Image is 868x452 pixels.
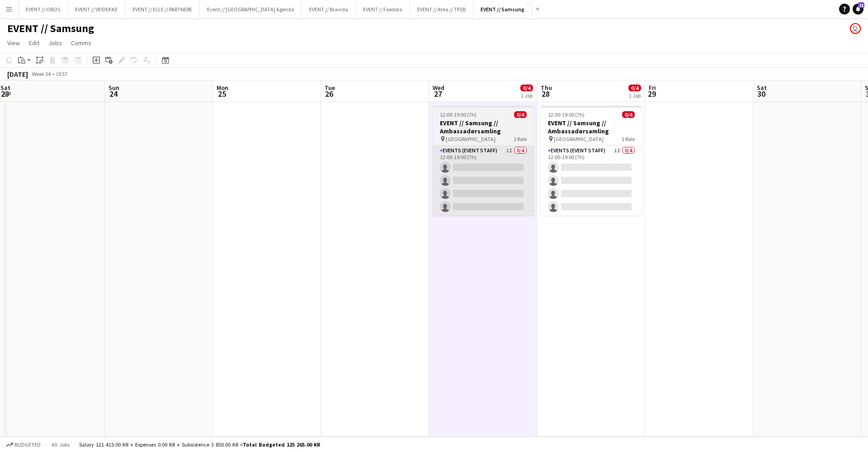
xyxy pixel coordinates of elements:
span: 28 [539,89,552,99]
button: EVENT // VEIDEKKE [68,0,125,18]
a: Jobs [45,37,66,49]
span: 0/4 [514,111,527,118]
span: Fri [649,84,656,92]
app-job-card: 12:00-19:00 (7h)0/4EVENT // Samsung // Ambassadørsamling [GEOGRAPHIC_DATA]1 RoleEvents (Event Sta... [541,106,642,216]
app-card-role: Events (Event Staff)1I0/412:00-19:00 (7h) [541,146,642,216]
span: 29 [647,89,656,99]
span: 12:00-19:00 (7h) [548,111,585,118]
span: Comms [71,39,91,47]
span: 0/4 [628,85,641,91]
span: Total Budgeted 125 265.00 KR [243,441,320,448]
span: Wed [433,84,444,92]
span: Sun [108,84,119,92]
button: Budgeted [5,440,42,450]
h3: EVENT // Samsung // Ambassadørsamling [541,119,642,135]
app-job-card: 12:00-19:00 (7h)0/4EVENT // Samsung // Ambassadørsamling [GEOGRAPHIC_DATA]1 RoleEvents (Event Sta... [433,106,534,216]
span: Sat [0,84,10,92]
span: 30 [755,89,767,99]
button: EVENT // ELLE // PARTNERE [125,0,200,18]
span: 1 Role [622,136,635,142]
span: [GEOGRAPHIC_DATA] [446,136,495,142]
div: [DATE] [7,70,28,79]
span: [GEOGRAPHIC_DATA] [554,136,604,142]
span: Jobs [48,39,62,47]
div: CEST [56,71,68,77]
span: Budgeted [14,442,41,448]
span: Week 34 [30,71,52,77]
div: 1 Job [521,92,533,99]
span: 1 Role [514,136,527,142]
span: 27 [431,89,444,99]
span: 26 [323,89,335,99]
span: 24 [107,89,119,99]
span: Tue [325,84,335,92]
h1: EVENT // Samsung [7,22,94,35]
span: 0/4 [520,85,533,91]
a: View [4,37,24,49]
span: Mon [217,84,228,92]
button: EVENT // Foodora [356,0,410,18]
span: Edit [29,39,39,47]
span: All jobs [50,441,71,448]
a: Comms [67,37,95,49]
app-card-role: Events (Event Staff)1I0/412:00-19:00 (7h) [433,146,534,216]
a: 21 [853,4,863,14]
span: Thu [541,84,552,92]
div: 1 Job [629,92,641,99]
span: 12:00-19:00 (7h) [440,111,476,118]
button: EVENT // Atea // TP2B [410,0,473,18]
div: Salary 121 415.00 KR + Expenses 0.00 KR + Subsistence 3 850.00 KR = [79,441,320,448]
span: 25 [215,89,228,99]
button: EVENT // OBOS [19,0,68,18]
h3: EVENT // Samsung // Ambassadørsamling [433,119,534,135]
span: View [7,39,20,47]
a: Edit [25,37,43,49]
span: 21 [858,2,864,8]
button: EVENT // Samsung [473,0,532,18]
span: Sat [757,84,767,92]
app-user-avatar: Johanne Holmedahl [850,23,861,34]
button: EVENT // Bravida [302,0,356,18]
span: 0/4 [622,111,635,118]
button: Event // [GEOGRAPHIC_DATA] Agenda [200,0,302,18]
